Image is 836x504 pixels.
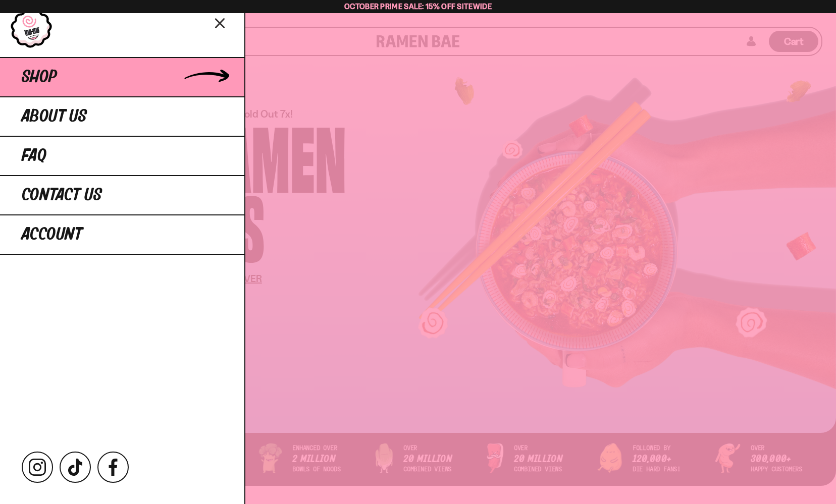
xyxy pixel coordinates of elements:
button: Close menu [212,14,229,31]
span: FAQ [22,147,46,165]
span: Contact Us [22,186,102,204]
span: Shop [22,68,57,86]
span: October Prime Sale: 15% off Sitewide [344,2,492,11]
span: Account [22,226,82,244]
span: About Us [22,107,87,126]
